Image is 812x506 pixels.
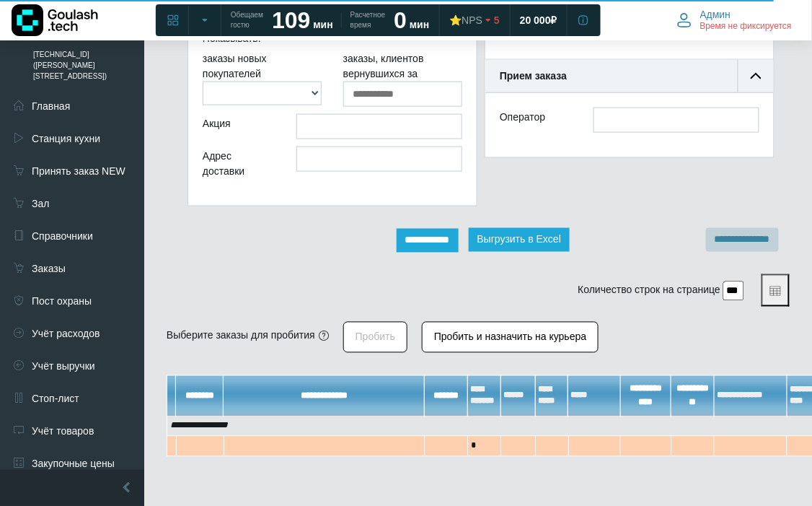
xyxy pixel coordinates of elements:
i: Нужные заказы должны быть в статусе "готов" (если вы хотите пробить один заказ, то можно воспольз... [319,331,329,341]
div: ⭐ [449,14,482,27]
label: Оператор [500,110,545,125]
span: 5 [494,14,500,27]
img: collapse [751,71,762,82]
span: 20 000 [520,14,551,27]
span: Расчетное время [350,10,385,30]
label: Количество строк на странице [578,283,721,298]
div: заказы новых покупателей [192,51,332,107]
span: Админ [700,8,731,21]
span: мин [313,19,332,30]
button: Админ Время не фиксируется [668,5,800,35]
button: Выгрузить в Excel [469,228,570,252]
span: мин [410,19,429,30]
div: заказы, клиентов вернувшихся за [332,51,473,107]
a: 20 000 ₽ [511,7,566,33]
strong: 109 [272,7,310,33]
b: Прием заказа [500,70,567,82]
img: Логотип компании Goulash.tech [12,4,98,36]
button: Пробить и назначить на курьера [422,322,599,353]
button: Пробить [343,322,407,353]
a: Обещаем гостю 109 мин Расчетное время 0 мин [222,7,438,33]
strong: 0 [394,7,407,33]
div: Адрес доставки [192,147,286,184]
span: Время не фиксируется [700,21,792,32]
div: Акция [192,114,286,139]
a: ⭐NPS 5 [441,7,508,33]
span: Обещаем гостю [231,10,263,30]
span: NPS [462,14,482,26]
span: ₽ [551,14,557,27]
div: Выберите заказы для пробития [167,328,315,344]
